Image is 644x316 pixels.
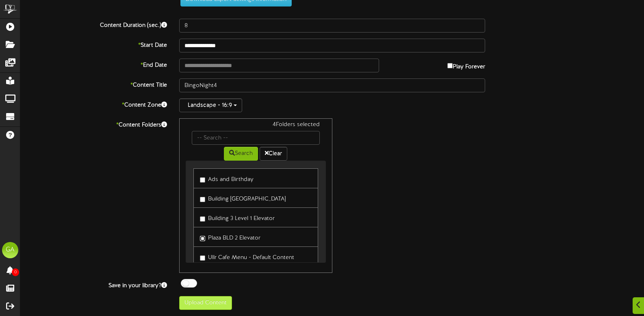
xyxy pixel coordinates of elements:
label: Content Folders [14,118,173,129]
label: Play Forever [447,59,485,71]
button: Clear [260,147,287,161]
input: -- Search -- [192,131,319,145]
input: Title of this Content [179,78,485,92]
input: Plaza BLD 2 Elevator [200,236,205,241]
input: Play Forever [447,63,453,68]
input: Ullr Cafe Menu - Default Content Folder [200,255,205,261]
label: End Date [14,59,173,70]
label: Building 3 Level 1 Elevator [200,212,275,223]
input: Building [GEOGRAPHIC_DATA] [200,197,205,202]
label: Plaza BLD 2 Elevator [200,231,260,242]
label: Building [GEOGRAPHIC_DATA] [200,192,286,203]
label: Content Title [14,78,173,89]
button: Upload Content [179,296,232,310]
button: Search [224,147,258,161]
input: Building 3 Level 1 Elevator [200,216,205,222]
label: Content Zone [14,98,173,109]
span: 0 [12,268,19,276]
button: Landscape - 16:9 [179,98,242,112]
label: Ullr Cafe Menu - Default Content Folder [200,251,311,270]
input: Ads and Birthday [200,177,205,183]
label: Save in your library? [14,279,173,290]
div: GA [2,242,18,258]
label: Ads and Birthday [200,173,254,184]
div: 4 Folders selected [186,121,325,131]
label: Content Duration (sec.) [14,19,173,30]
label: Start Date [14,39,173,50]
